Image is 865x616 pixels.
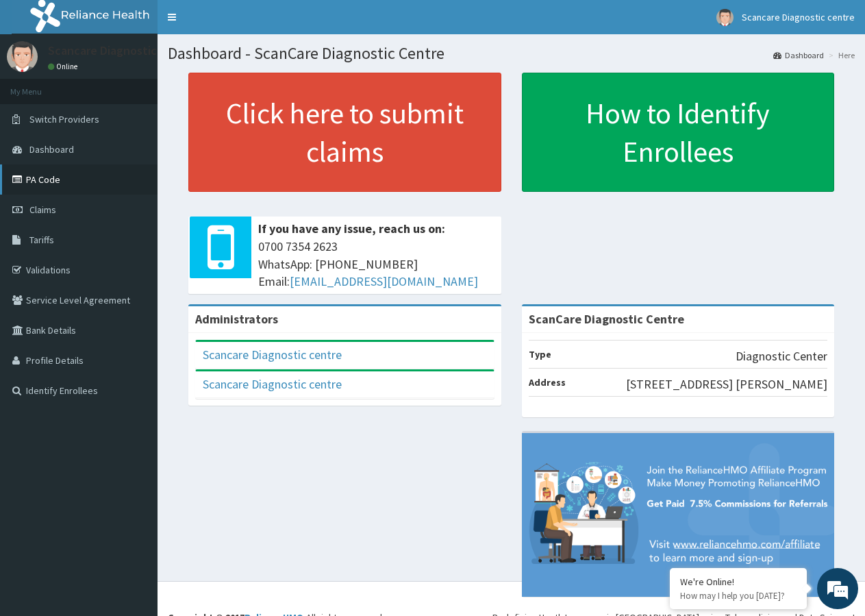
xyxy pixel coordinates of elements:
span: Dashboard [29,143,74,156]
div: We're Online! [680,576,797,588]
div: Minimize live chat window [225,7,258,40]
strong: ScanCare Diagnostic Centre [529,311,684,327]
b: If you have any issue, reach us on: [258,221,445,236]
div: Chat with us now [71,77,230,95]
a: Dashboard [773,49,824,61]
a: How to Identify Enrollees [522,73,835,192]
b: Type [529,348,551,360]
a: Click here to submit claims [188,73,501,192]
a: Scancare Diagnostic centre [203,347,342,362]
span: Tariffs [29,234,54,246]
a: [EMAIL_ADDRESS][DOMAIN_NAME] [290,273,478,289]
a: Scancare Diagnostic centre [203,376,342,392]
li: Here [825,49,855,61]
p: Diagnostic Center [736,347,827,365]
b: Address [529,376,566,389]
p: [STREET_ADDRESS] [PERSON_NAME] [626,375,827,393]
h1: Dashboard - ScanCare Diagnostic Centre [168,45,855,62]
span: We're online! [79,173,189,311]
a: Online [48,62,81,71]
img: User Image [716,9,734,26]
p: Scancare Diagnostic centre [48,45,196,57]
img: User Image [7,41,38,72]
span: 0700 7354 2623 WhatsApp: [PHONE_NUMBER] Email: [258,238,494,291]
img: provider-team-banner.png [522,433,835,597]
b: Administrators [195,311,278,327]
p: How may I help you today? [680,590,797,602]
span: Scancare Diagnostic centre [742,11,855,23]
span: Switch Providers [29,113,99,125]
img: d_794563401_company_1708531726252_794563401 [25,69,55,103]
textarea: Type your message and hit 'Enter' [7,374,261,422]
span: Claims [29,204,56,216]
